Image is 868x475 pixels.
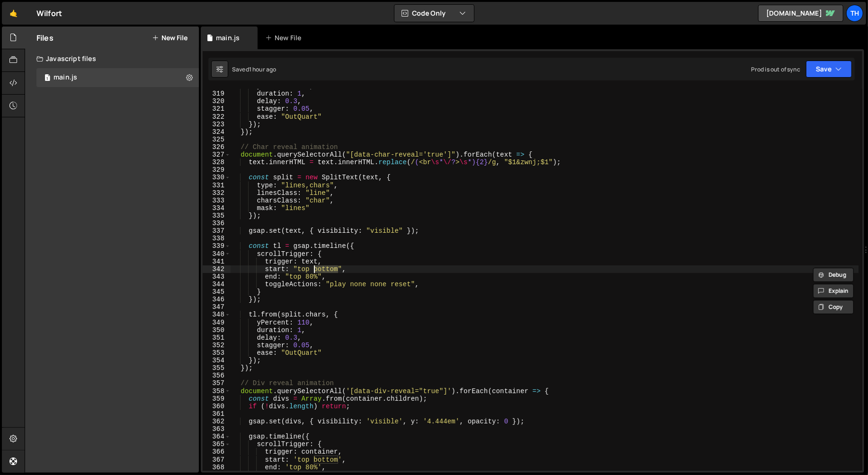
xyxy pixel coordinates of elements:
h2: Files [36,33,54,43]
div: 330 [203,174,231,181]
div: 340 [203,250,231,258]
div: 321 [203,105,231,113]
div: 324 [203,128,231,136]
div: main.js [216,33,240,43]
a: [DOMAIN_NAME] [758,5,843,22]
div: 366 [203,448,231,456]
div: 357 [203,379,231,387]
div: 328 [203,158,231,166]
div: 348 [203,311,231,318]
div: 323 [203,121,231,128]
a: Th [846,5,863,22]
div: 338 [203,235,231,242]
div: 353 [203,349,231,357]
div: 363 [203,425,231,433]
div: 347 [203,303,231,311]
div: 342 [203,265,231,273]
div: 367 [203,456,231,464]
div: New File [265,33,305,43]
div: 339 [203,242,231,250]
div: 336 [203,220,231,227]
div: 1 hour ago [249,65,277,73]
div: 345 [203,288,231,296]
div: 16468/44594.js [36,68,199,87]
button: Copy [813,300,854,314]
div: 361 [203,410,231,418]
div: Wilfort [36,8,62,19]
div: 320 [203,97,231,105]
div: 332 [203,189,231,197]
div: 355 [203,364,231,372]
div: 365 [203,440,231,448]
button: Code Only [394,5,474,22]
span: 1 [45,75,50,82]
div: 358 [203,387,231,395]
div: 331 [203,182,231,189]
div: main.js [54,73,77,82]
div: 362 [203,418,231,425]
div: 333 [203,197,231,204]
a: 🤙 [2,2,25,25]
div: 360 [203,403,231,410]
div: 352 [203,342,231,349]
div: 322 [203,113,231,121]
div: 325 [203,136,231,143]
div: 343 [203,273,231,281]
div: 359 [203,395,231,403]
div: 350 [203,326,231,334]
div: 334 [203,204,231,212]
div: 364 [203,433,231,440]
div: 354 [203,357,231,364]
div: 335 [203,212,231,220]
div: 319 [203,90,231,97]
button: Explain [813,284,854,298]
div: 341 [203,258,231,265]
button: New File [152,34,188,42]
div: 326 [203,143,231,151]
div: Prod is out of sync [751,65,800,73]
div: Javascript files [25,49,199,68]
div: Saved [232,65,276,73]
button: Debug [813,268,854,282]
div: 329 [203,166,231,174]
button: Save [806,61,852,78]
div: 327 [203,151,231,158]
div: 368 [203,464,231,471]
div: 351 [203,334,231,342]
div: 344 [203,281,231,288]
div: 346 [203,296,231,303]
div: 356 [203,372,231,379]
div: 337 [203,227,231,235]
div: 349 [203,319,231,326]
